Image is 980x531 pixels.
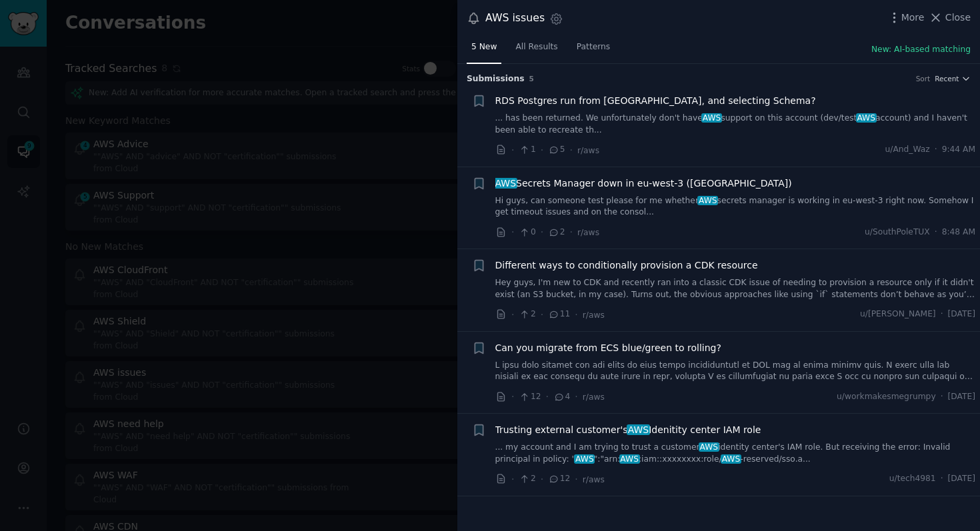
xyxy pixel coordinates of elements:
[519,391,541,403] span: 12
[529,75,534,83] span: 5
[948,391,975,403] span: [DATE]
[511,37,562,64] a: All Results
[948,473,975,485] span: [DATE]
[485,10,545,27] div: AWS issues
[495,277,976,300] a: Hey guys, I'm new to CDK and recently ran into a classic CDK issue of needing to provision a reso...
[935,227,937,239] span: ·
[467,37,501,64] a: 5 New
[929,11,971,25] button: Close
[572,37,615,64] a: Patterns
[942,144,975,156] span: 9:44 AM
[495,423,761,437] a: Trusting external customer'sAWSIdenitity center IAM role
[865,227,930,239] span: u/SouthPoleTUX
[519,308,535,320] span: 2
[570,225,573,239] span: ·
[583,392,605,402] span: r/aws
[889,473,936,485] span: u/tech4981
[495,341,721,355] a: Can you migrate from ECS blue/green to rolling?
[901,11,925,25] span: More
[541,225,543,239] span: ·
[467,73,525,85] span: Submission s
[570,143,573,157] span: ·
[945,11,971,25] span: Close
[721,454,741,464] span: AWS
[577,146,599,155] span: r/aws
[495,423,761,437] span: Trusting external customer's Idenitity center IAM role
[515,41,557,53] span: All Results
[887,11,925,25] button: More
[541,143,543,157] span: ·
[511,390,514,404] span: ·
[494,178,517,189] span: AWS
[871,44,971,56] button: New: AI-based matching
[837,391,936,403] span: u/workmakesmegrumpy
[511,308,514,322] span: ·
[548,227,565,239] span: 2
[942,227,975,239] span: 8:48 AM
[627,424,650,435] span: AWS
[885,144,930,156] span: u/And_Waz
[495,177,792,191] span: Secrets Manager down in eu-west-3 ([GEOGRAPHIC_DATA])
[583,310,605,320] span: r/aws
[856,113,877,123] span: AWS
[548,308,570,320] span: 11
[548,473,570,485] span: 12
[519,227,535,239] span: 0
[495,177,792,191] a: AWSSecrets Manager down in eu-west-3 ([GEOGRAPHIC_DATA])
[546,390,549,404] span: ·
[574,454,595,464] span: AWS
[541,308,543,322] span: ·
[577,228,599,237] span: r/aws
[916,74,931,83] div: Sort
[583,475,605,484] span: r/aws
[511,143,514,157] span: ·
[697,196,718,205] span: AWS
[860,308,936,320] span: u/[PERSON_NAME]
[495,259,758,272] a: Different ways to conditionally provision a CDK resource
[619,454,640,464] span: AWS
[941,473,943,485] span: ·
[495,360,976,383] a: L ipsu dolo sitamet con adi elits do eius tempo incididuntutl et DOL mag al enima minimv quis. N ...
[935,74,971,83] button: Recent
[511,225,514,239] span: ·
[701,113,722,123] span: AWS
[577,41,610,53] span: Patterns
[511,472,514,486] span: ·
[699,442,719,452] span: AWS
[553,391,570,403] span: 4
[941,308,943,320] span: ·
[575,472,577,486] span: ·
[495,94,816,108] a: RDS Postgres run from [GEOGRAPHIC_DATA], and selecting Schema?
[935,74,959,83] span: Recent
[575,390,577,404] span: ·
[548,144,565,156] span: 5
[519,144,535,156] span: 1
[948,308,975,320] span: [DATE]
[575,308,577,322] span: ·
[541,472,543,486] span: ·
[495,442,976,465] a: ... my account and I am trying to trust a customerAWSidentity center's IAM role. But receiving th...
[495,113,976,136] a: ... has been returned. We unfortunately don't haveAWSsupport on this account (dev/testAWSaccount)...
[941,391,943,403] span: ·
[495,195,976,219] a: Hi guys, can someone test please for me whetherAWSsecrets manager is working in eu-west-3 right n...
[935,144,937,156] span: ·
[471,41,497,53] span: 5 New
[519,473,535,485] span: 2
